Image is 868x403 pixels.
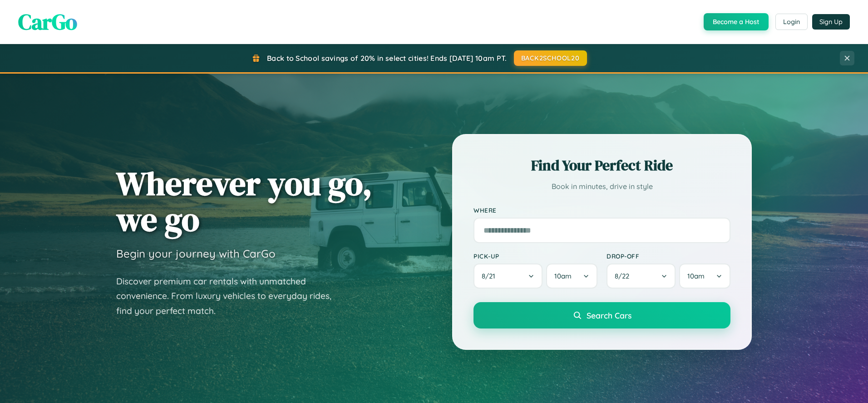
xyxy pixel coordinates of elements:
[18,7,77,37] span: CarGo
[546,264,597,289] button: 10am
[514,50,587,66] button: BACK2SCHOOL20
[607,264,676,289] button: 8/22
[812,14,850,30] button: Sign Up
[482,272,500,280] span: 8 / 21
[679,264,730,289] button: 10am
[473,206,730,214] label: Where
[116,165,372,237] h1: Wherever you go, we go
[587,310,631,320] span: Search Cars
[473,180,730,193] p: Book in minutes, drive in style
[267,54,507,63] span: Back to School savings of 20% in select cities! Ends [DATE] 10am PT.
[775,14,808,30] button: Login
[473,264,542,289] button: 8/21
[116,247,276,260] h3: Begin your journey with CarGo
[554,272,572,280] span: 10am
[704,13,769,30] button: Become a Host
[473,155,730,175] h2: Find Your Perfect Ride
[116,274,343,318] p: Discover premium car rentals with unmatched convenience. From luxury vehicles to everyday rides, ...
[607,252,730,260] label: Drop-off
[615,272,634,280] span: 8 / 22
[473,252,597,260] label: Pick-up
[687,272,705,280] span: 10am
[473,302,730,328] button: Search Cars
